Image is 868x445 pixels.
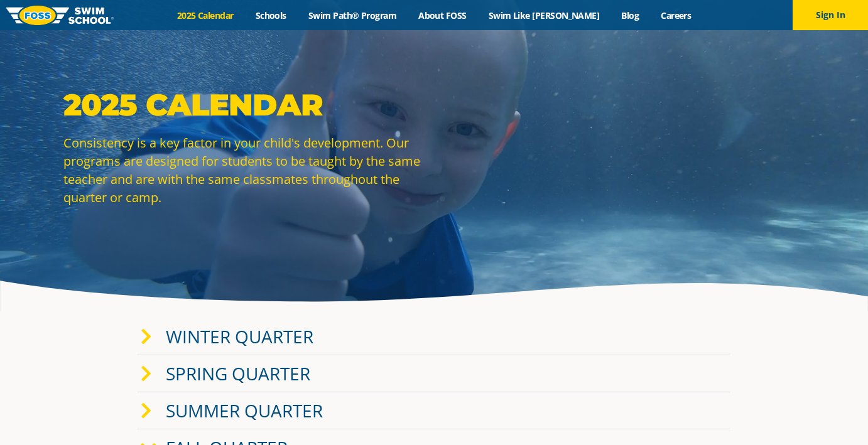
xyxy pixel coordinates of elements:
a: Blog [610,9,650,21]
a: Swim Like [PERSON_NAME] [477,9,610,21]
p: Consistency is a key factor in your child's development. Our programs are designed for students t... [63,134,428,206]
img: FOSS Swim School Logo [6,6,114,25]
a: Careers [650,9,702,21]
a: 2025 Calendar [166,9,244,21]
a: Summer Quarter [166,399,323,422]
a: Swim Path® Program [297,9,407,21]
strong: 2025 Calendar [63,87,323,123]
a: About FOSS [408,9,478,21]
a: Schools [244,9,297,21]
a: Spring Quarter [166,362,310,385]
a: Winter Quarter [166,324,313,348]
